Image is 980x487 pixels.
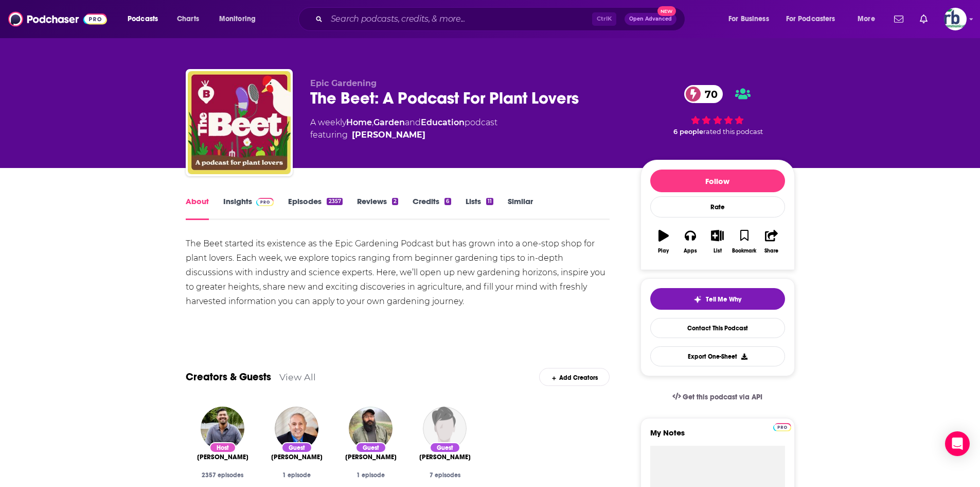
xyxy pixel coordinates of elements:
[405,117,421,127] span: and
[714,248,722,254] div: List
[650,318,785,338] a: Contact This Podcast
[268,472,326,479] div: 1 episode
[271,453,323,461] a: Richard Restuccia
[352,129,425,141] a: Kevin Espiritu
[186,237,610,309] div: The Beet started its existence as the Epic Gardening Podcast but has grown into a one-stop shop f...
[372,117,373,127] span: ,
[288,196,342,220] a: Episodes2357
[186,196,209,220] a: About
[416,472,474,479] div: 7 episodes
[693,295,702,304] img: tell me why sparkle
[421,117,465,127] a: Education
[916,10,932,28] a: Show notifications dropdown
[694,85,723,103] span: 70
[271,453,323,461] span: [PERSON_NAME]
[650,196,785,217] div: Rate
[764,248,778,254] div: Share
[508,196,533,220] a: Similar
[944,8,967,30] button: Show profile menu
[592,12,616,26] span: Ctrl K
[466,196,493,220] a: Lists11
[430,442,460,453] div: Guest
[758,223,785,260] button: Share
[212,11,269,27] button: open menu
[683,393,762,401] span: Get this podcast via API
[327,11,592,27] input: Search podcasts, credits, & more...
[194,472,252,479] div: 2357 episodes
[945,431,970,456] div: Open Intercom Messenger
[355,442,386,453] div: Guest
[673,128,703,136] span: 6 people
[310,129,497,141] span: featuring
[684,85,723,103] a: 70
[650,170,785,192] button: Follow
[223,196,274,220] a: InsightsPodchaser Pro
[419,453,471,461] a: Lee Spivey
[120,11,171,27] button: open menu
[658,248,669,254] div: Play
[342,472,400,479] div: 1 episode
[773,422,791,431] a: Pro website
[8,9,107,29] img: Podchaser - Follow, Share and Rate Podcasts
[281,442,312,453] div: Guest
[256,198,274,206] img: Podchaser Pro
[419,453,471,461] span: [PERSON_NAME]
[625,13,676,25] button: Open AdvancedNew
[177,12,199,26] span: Charts
[721,11,782,27] button: open menu
[345,453,397,461] span: [PERSON_NAME]
[310,78,377,88] span: Epic Gardening
[373,117,405,127] a: Garden
[650,428,785,446] label: My Notes
[704,223,730,260] button: List
[677,223,704,260] button: Apps
[275,407,318,450] img: Richard Restuccia
[539,368,610,386] div: Add Creators
[188,71,291,174] img: The Beet: A Podcast For Plant Lovers
[890,10,907,28] a: Show notifications dropdown
[486,198,493,205] div: 11
[392,198,398,205] div: 2
[657,6,676,16] span: New
[310,116,497,141] div: A weekly podcast
[201,407,244,450] img: Kevin Espiritu
[349,407,393,450] img: Bevin Cohen
[186,371,271,383] a: Creators & Guests
[944,8,967,30] img: User Profile
[684,248,697,254] div: Apps
[346,117,372,127] a: Home
[732,248,756,254] div: Bookmark
[650,223,677,260] button: Play
[345,453,397,461] a: Bevin Cohen
[664,384,771,410] a: Get this podcast via API
[629,16,672,22] span: Open Advanced
[703,128,763,136] span: rated this podcast
[308,7,695,31] div: Search podcasts, credits, & more...
[170,11,205,27] a: Charts
[209,442,236,453] div: Host
[128,12,158,26] span: Podcasts
[444,198,451,205] div: 6
[413,196,451,220] a: Credits6
[728,12,769,26] span: For Business
[197,453,248,461] a: Kevin Espiritu
[944,8,967,30] span: Logged in as johannarb
[219,12,256,26] span: Monitoring
[423,407,467,450] img: Lee Spivey
[731,223,758,260] button: Bookmark
[850,11,888,27] button: open menu
[650,288,785,310] button: tell me why sparkleTell Me Why
[786,12,835,26] span: For Podcasters
[773,423,791,431] img: Podchaser Pro
[357,196,398,220] a: Reviews2
[779,11,850,27] button: open menu
[706,295,741,304] span: Tell Me Why
[197,453,248,461] span: [PERSON_NAME]
[327,198,342,205] div: 2357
